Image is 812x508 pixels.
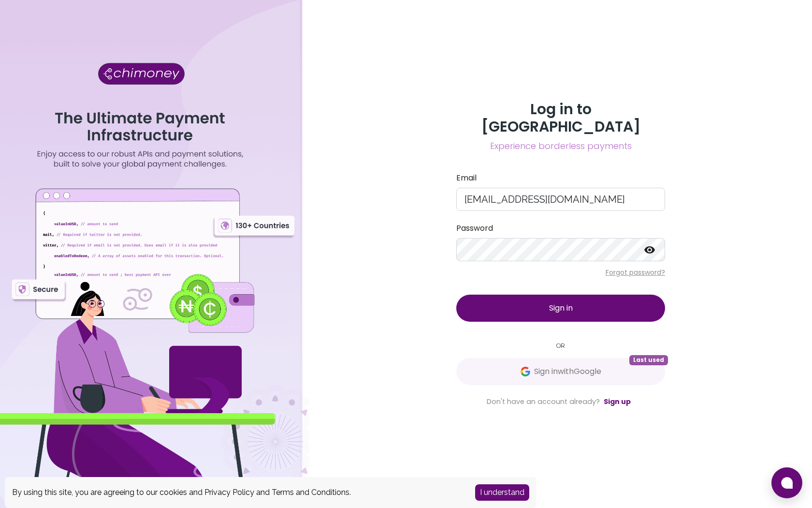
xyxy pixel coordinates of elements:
[629,355,668,365] span: Last used
[456,101,665,135] h3: Log in to [GEOGRAPHIC_DATA]
[204,488,254,497] a: Privacy Policy
[456,358,665,385] button: GoogleSign inwithGoogleLast used
[456,268,665,277] p: Forgot password?
[456,295,665,322] button: Sign in
[604,397,631,406] a: Sign up
[272,488,349,497] a: Terms and Conditions
[456,139,665,153] span: Experience borderless payments
[456,223,665,234] label: Password
[549,302,573,314] span: Sign in
[534,366,601,377] span: Sign in with Google
[487,397,600,406] span: Don't have an account already?
[456,172,665,184] label: Email
[475,484,529,501] button: Accept cookies
[521,367,530,376] img: Google
[771,467,802,498] button: Open chat window
[12,487,461,498] div: By using this site, you are agreeing to our cookies and and .
[456,341,665,350] small: OR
